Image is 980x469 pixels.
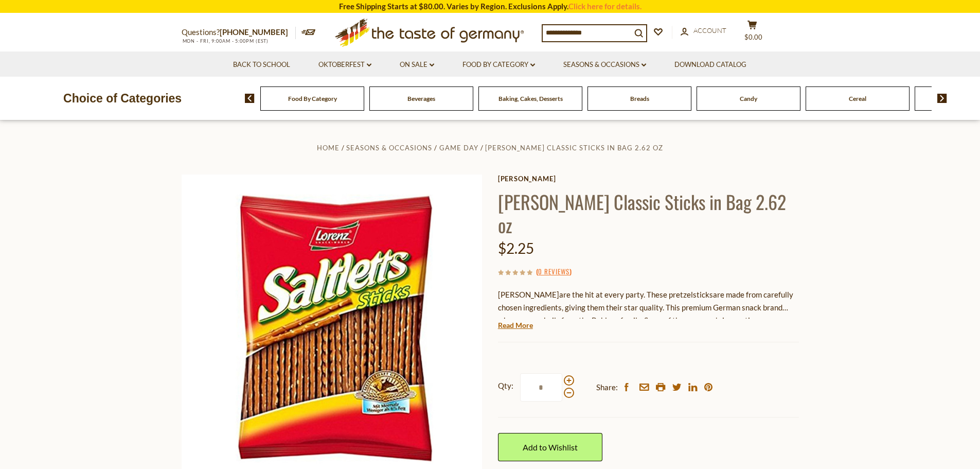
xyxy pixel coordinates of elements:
a: On Sale [400,59,434,71]
span: Account [693,26,726,34]
span: sticks [693,290,713,299]
button: $0.00 [737,20,768,46]
span: $2.25 [498,239,534,257]
a: Baking, Cakes, Desserts [498,95,563,102]
a: Read More [498,320,533,331]
a: Game Day [439,144,478,152]
a: Seasons & Occasions [346,144,432,152]
a: Oktoberfest [318,59,371,71]
a: Download Catalog [674,59,746,71]
span: Share: [596,381,618,394]
a: Cereal [849,95,866,102]
a: Food By Category [288,95,337,102]
a: Candy [740,95,757,102]
input: Qty: [520,373,562,402]
h1: [PERSON_NAME] Classic Sticks in Bag 2.62 oz [498,190,799,236]
a: Beverages [407,95,435,102]
a: Seasons & Occasions [563,59,646,71]
a: Click here for details. [568,2,642,11]
span: ( ) [536,266,572,276]
a: 0 Reviews [538,266,569,277]
strong: Qty: [498,379,513,392]
a: Home [317,144,340,152]
a: Account [681,25,726,37]
img: next arrow [937,94,947,103]
a: Food By Category [462,59,535,71]
span: are the hit at every party. These pretzel are made from carefully chosen ingredients, giving them... [498,290,793,363]
span: MON - FRI, 9:00AM - 5:00PM (EST) [182,38,269,44]
a: [PHONE_NUMBER] [220,27,288,37]
img: previous arrow [245,94,255,103]
span: $0.00 [744,33,762,41]
a: [PERSON_NAME] [498,175,799,183]
span: [PERSON_NAME] [498,290,559,299]
a: Add to Wishlist [498,433,602,461]
a: [PERSON_NAME] Classic Sticks in Bag 2.62 oz [485,144,663,152]
p: Questions? [182,26,296,39]
a: Breads [630,95,649,102]
a: Back to School [233,59,290,71]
